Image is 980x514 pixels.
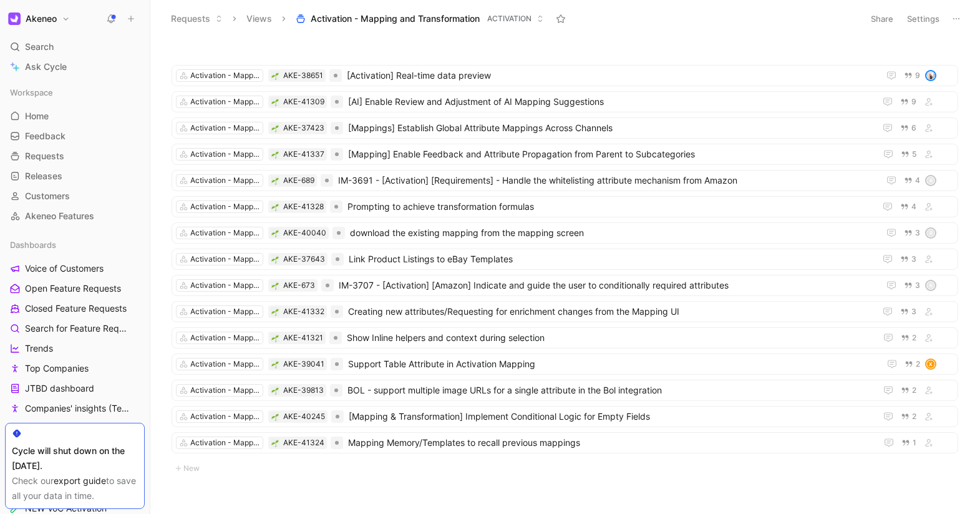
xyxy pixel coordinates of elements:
button: Requests [165,9,228,28]
span: Dashboards [10,239,56,251]
span: Support Table Attribute in Activation Mapping [348,357,875,372]
span: Top Companies [25,362,89,375]
a: Activation - Mapping & Transformation🌱AKE-689IM-3691 - [Activation] [Requirements] - Handle the w... [172,170,958,191]
img: 🌱 [271,440,279,447]
img: 🌱 [271,256,279,264]
span: Show Inline helpers and context during selection [347,330,871,345]
span: 4 [915,177,920,184]
a: export guide [54,475,106,486]
div: Activation - Mapping & Transformation [190,148,260,161]
img: 🌱 [271,72,279,80]
div: 🌱 [271,386,279,395]
span: 2 [916,360,920,368]
span: JTBD dashboard [25,382,94,395]
span: BOL - support multiple image URLs for a single attribute in the Bol integration [347,383,876,398]
span: Open Feature Requests [25,282,121,295]
span: 3 [915,229,920,237]
div: 🌱 [271,97,279,106]
button: 3 [901,226,923,240]
a: Home [5,107,145,126]
span: Prompting to achieve transformation formulas [347,199,870,214]
button: 5 [898,147,919,161]
a: Customers [5,187,145,205]
span: 5 [912,151,916,158]
span: download the existing mapping from the mapping screen [350,225,879,240]
div: Activation - Mapping & Transformation [190,96,260,108]
button: New [170,461,959,476]
img: 🌱 [271,230,279,237]
div: Activation - Mapping & Transformation [190,200,260,213]
div: 🌱 [271,176,279,185]
div: AKE-41328 [283,200,324,213]
button: 🌱 [271,229,279,237]
span: 1 [913,439,916,447]
button: 4 [901,174,923,187]
div: Activation - Mapping & Transformation [190,410,260,423]
a: Voice of Customers [5,259,145,278]
div: AKE-41337 [283,148,324,161]
a: Feedback [5,127,145,146]
button: 4 [898,200,919,214]
button: 🌱 [271,412,279,421]
h1: Akeneo [26,13,57,24]
img: 🌱 [271,125,279,132]
span: Voice of Customers [25,262,104,275]
span: Closed Feature Requests [25,302,127,315]
img: 🌱 [271,177,279,185]
button: 🌱 [271,71,279,80]
a: Companies' insights (Test [PERSON_NAME]) [5,399,145,418]
div: AKE-37643 [283,253,325,265]
button: 1 [899,436,919,450]
span: Feedback [25,130,65,142]
img: 🌱 [271,99,279,106]
img: 🌱 [271,335,279,342]
div: R [926,281,935,290]
a: Search for Feature Requests [5,319,145,338]
button: Views [241,9,278,28]
a: Open Feature Requests [5,279,145,298]
span: [Mapping & Transformation] Implement Conditional Logic for Empty Fields [349,409,871,424]
button: 9 [901,69,923,82]
span: Workspace [10,86,53,99]
span: Link Product Listings to eBay Templates [349,252,875,267]
div: Activation - Mapping & Transformation [190,122,260,134]
button: 🌱 [271,150,279,159]
button: 🌱 [271,307,279,316]
img: Akeneo [8,12,21,25]
div: R [926,229,935,237]
a: Activation - Mapping & Transformation🌱AKE-673IM-3707 - [Activation] [Amazon] Indicate and guide t... [172,275,958,296]
div: AKE-38651 [283,69,323,82]
button: 3 [901,279,923,292]
a: Activation - Mapping & Transformation🌱AKE-41324Mapping Memory/Templates to recall previous mappings1 [172,432,958,453]
div: AKE-41324 [283,437,324,449]
a: Ask Cycle [5,57,145,76]
button: Activation - Mapping and TransformationACTIVATION [290,9,550,28]
div: 🌱 [271,255,279,264]
img: 🌱 [271,282,279,290]
div: AKE-41321 [283,332,323,344]
button: 🌱 [271,124,279,132]
a: Top Companies [5,359,145,378]
a: Requests [5,147,145,166]
a: Activation - Mapping & Transformation🌱AKE-37643Link Product Listings to eBay Templates3 [172,249,958,270]
a: Releases [5,167,145,185]
img: avatar [926,71,935,80]
span: 3 [911,308,916,315]
button: 🌱 [271,334,279,342]
span: Mapping Memory/Templates to recall previous mappings [348,435,871,450]
a: Activation - Mapping & Transformation🌱AKE-40040download the existing mapping from the mapping scr... [172,222,958,244]
img: 🌱 [271,387,279,395]
div: 🌱 [271,438,279,447]
div: Activation - Mapping & Transformation [190,384,260,397]
span: 3 [915,282,920,289]
button: Share [865,10,899,27]
a: Activation - Mapping & Transformation🌱AKE-38651[Activation] Real-time data preview9avatar [172,65,958,86]
div: Activation - Mapping & Transformation [190,332,260,344]
span: Requests [25,150,64,162]
span: 3 [911,255,916,263]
